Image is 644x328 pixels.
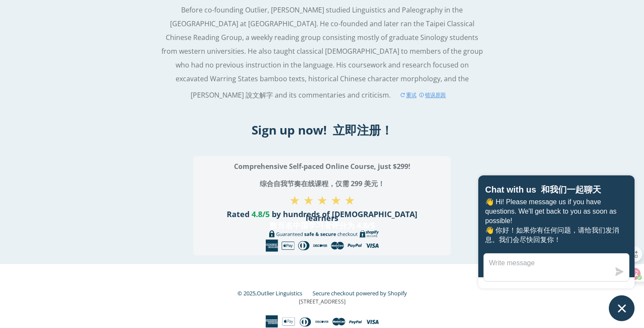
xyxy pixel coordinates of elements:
[419,88,446,102] : 点击查看错误原因: {"contentFilter":[{"level":1,"role":"assistant"}],"error":{"code":"1301","message":"Sys...
[272,209,417,223] span: by hundreds of [DEMOGRAPHIC_DATA] learners
[257,289,302,297] a: Outlier Linguistics
[161,5,483,100] span: Before co-founding Outlier, [PERSON_NAME] studied Linguistics and Paleography in the [GEOGRAPHIC_...
[476,175,637,321] inbox-online-store-chat: Shopify online store chat
[391,90,454,100] a: 重试 错误原因
[400,88,416,102] font: 重试全部错误段落
[260,179,385,188] font: 综合自我节奏在线课程，仅需 299 美元！
[289,192,355,208] span: ★ ★ ★ ★ ★
[333,122,393,138] font: 立即注册！
[219,159,425,194] h3: Comprehensive Self-paced Online Course, just $299!
[313,289,407,297] a: Secure checkout powered by Shopify
[227,209,249,219] span: Rated
[237,289,311,297] small: © 2025,
[270,220,375,230] font: 数百名中国学习者评分为 4.8/5
[88,298,556,306] p: [STREET_ADDRESS]
[252,209,270,219] span: 4.8/5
